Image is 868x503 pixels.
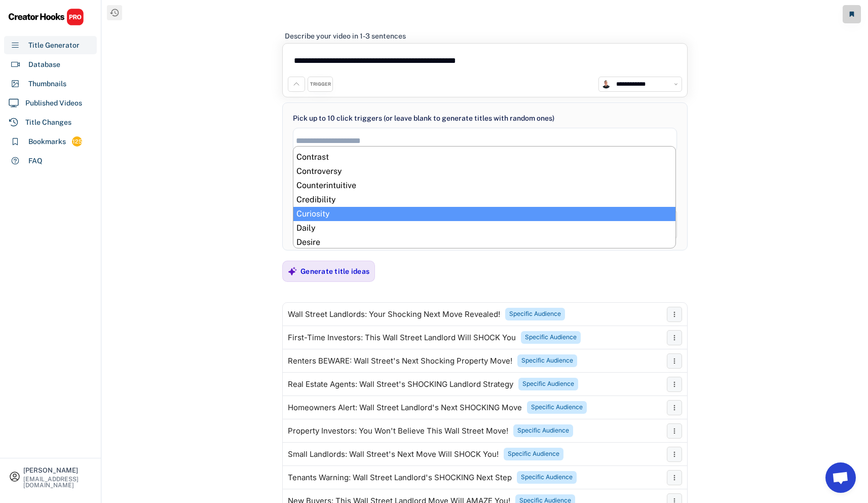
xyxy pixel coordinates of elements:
[509,310,561,318] div: Specific Audience
[25,98,82,109] div: Published Videos
[601,80,611,89] img: channels4_profile.jpg
[293,193,675,207] li: Credibility
[293,207,675,221] li: Curiosity
[293,221,675,235] li: Daily
[825,462,856,493] a: Open chat
[8,8,84,26] img: CHPRO%20Logo.svg
[525,333,577,342] div: Specific Audience
[23,467,92,474] div: [PERSON_NAME]
[300,267,369,276] div: Generate title ideas
[522,380,574,388] div: Specific Audience
[288,404,522,412] div: Homeowners Alert: Wall Street Landlord's Next SHOCKING Move
[23,476,92,488] div: [EMAIL_ADDRESS][DOMAIN_NAME]
[72,137,82,146] div: 125
[288,427,508,435] div: Property Investors: You Won't Believe This Wall Street Move!
[508,450,559,458] div: Specific Audience
[531,403,583,412] div: Specific Audience
[521,356,573,365] div: Specific Audience
[517,426,569,435] div: Specific Audience
[288,450,499,458] div: Small Landlords: Wall Street's Next Move Will SHOCK You!
[288,357,512,365] div: Renters BEWARE: Wall Street's Next Shocking Property Move!
[28,59,60,70] div: Database
[310,81,331,88] div: TRIGGER
[288,310,500,318] div: Wall Street Landlords: Your Shocking Next Move Revealed!
[28,79,66,89] div: Thumbnails
[285,31,406,41] div: Describe your video in 1-3 sentences
[293,235,675,249] li: Desire
[28,156,43,166] div: FAQ
[288,474,512,482] div: Tenants Warning: Wall Street Landlord's SHOCKING Next Step
[521,473,573,482] div: Specific Audience
[25,117,71,128] div: Title Changes
[288,380,513,388] div: Real Estate Agents: Wall Street's SHOCKING Landlord Strategy
[293,164,675,178] li: Controversy
[293,150,675,164] li: Contrast
[28,40,80,51] div: Title Generator
[28,136,66,147] div: Bookmarks
[293,113,554,124] div: Pick up to 10 click triggers (or leave blank to generate titles with random ones)
[288,334,516,342] div: First-Time Investors: This Wall Street Landlord Will SHOCK You
[293,178,675,193] li: Counterintuitive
